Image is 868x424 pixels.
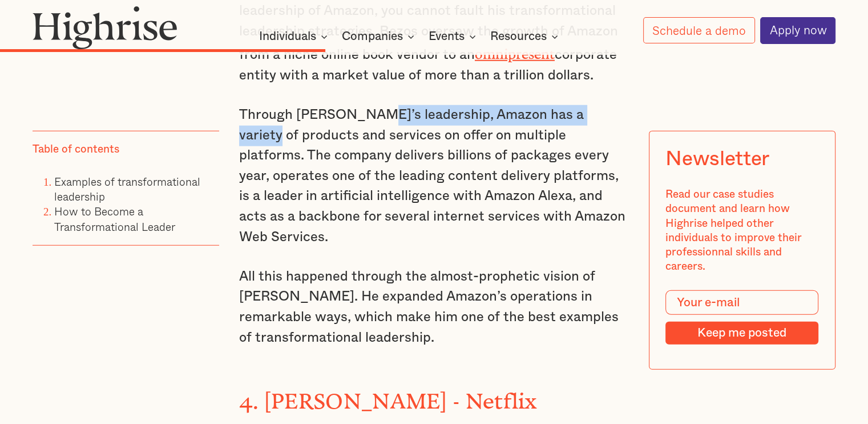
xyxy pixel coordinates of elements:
[643,17,755,43] a: Schedule a demo
[666,290,819,345] form: Modal Form
[54,203,175,234] a: How to Become a Transformational Leader
[342,30,403,43] div: Companies
[239,267,629,349] p: All this happened through the almost-prophetic vision of [PERSON_NAME]. He expanded Amazon’s oper...
[666,147,769,171] div: Newsletter
[666,187,819,274] div: Read our case studies document and learn how Highrise helped other individuals to improve their p...
[429,30,479,43] div: Events
[760,17,835,44] a: Apply now
[490,30,547,43] div: Resources
[429,30,465,43] div: Events
[33,142,119,156] div: Table of contents
[33,6,177,50] img: Highrise logo
[239,105,629,247] p: Through [PERSON_NAME]’s leadership, Amazon has a variety of products and services on offer on mul...
[666,321,819,344] input: Keep me posted
[666,290,819,315] input: Your e-mail
[490,30,562,43] div: Resources
[239,389,538,402] strong: 4. [PERSON_NAME] - Netflix
[259,30,316,43] div: Individuals
[342,30,418,43] div: Companies
[259,30,331,43] div: Individuals
[54,173,200,204] a: Examples of transformational leadership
